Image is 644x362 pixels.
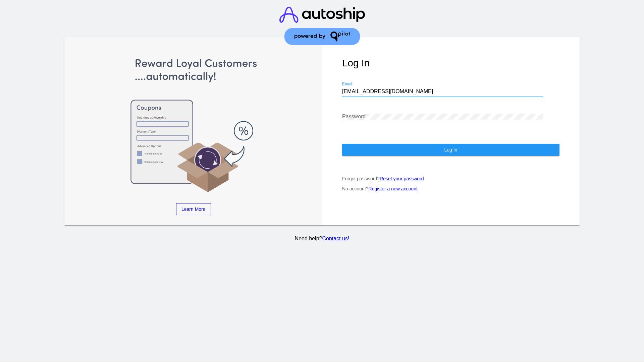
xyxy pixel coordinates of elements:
[342,57,559,69] h1: Log In
[322,236,349,241] a: Contact us!
[85,57,302,193] img: Apply Coupons Automatically to Scheduled Orders with QPilot
[181,206,206,212] span: Learn More
[380,176,424,181] a: Reset your password
[342,176,559,181] p: Forgot password?
[176,203,211,215] a: Learn More
[444,147,457,153] span: Log In
[369,186,418,191] a: Register a new account
[342,186,559,191] p: No account?
[63,236,581,242] p: Need help?
[342,144,559,156] button: Log In
[342,88,543,95] input: Email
